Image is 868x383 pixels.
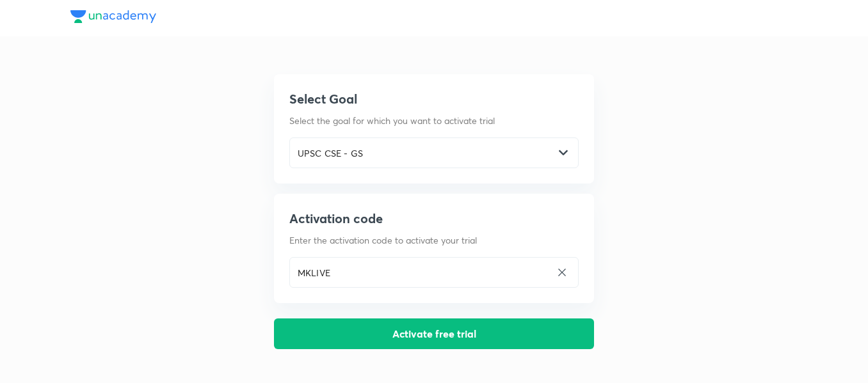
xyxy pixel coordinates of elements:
a: Unacademy [70,10,156,26]
input: Select goal [290,140,554,166]
input: Enter activation code [290,260,551,286]
img: - [559,148,568,157]
button: Activate free trial [274,318,594,349]
h5: Activation code [289,209,579,228]
img: Unacademy [70,10,156,23]
p: Enter the activation code to activate your trial [289,233,579,247]
p: Select the goal for which you want to activate trial [289,114,579,127]
h5: Select Goal [289,90,579,109]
